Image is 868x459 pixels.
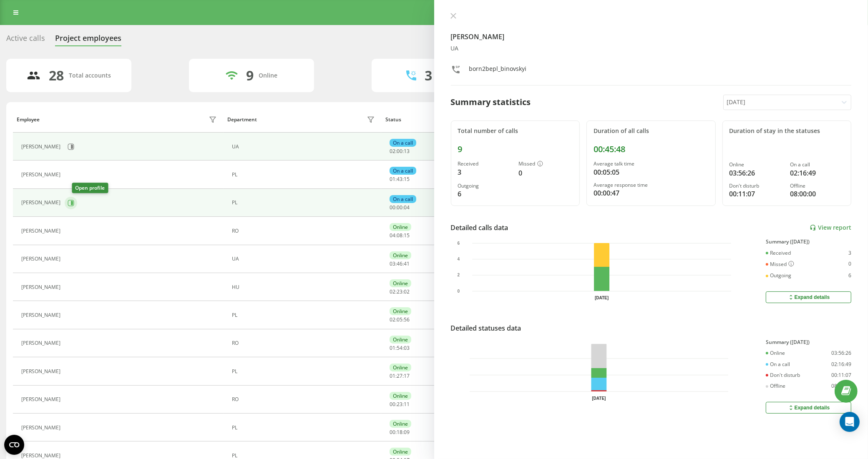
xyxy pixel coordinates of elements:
[385,117,401,123] div: Status
[451,45,852,52] div: UA
[232,425,377,431] div: PL
[390,251,411,259] div: Online
[21,453,63,459] div: [PERSON_NAME]
[232,144,377,150] div: UA
[458,167,512,177] div: 3
[390,364,411,371] div: Online
[595,296,609,300] text: [DATE]
[232,340,377,346] div: RO
[594,128,709,135] div: Duration of all calls
[397,260,403,267] span: 46
[390,429,395,436] span: 00
[397,316,403,323] span: 05
[458,183,512,189] div: Outgoing
[594,182,709,188] div: Average response time
[390,288,395,295] span: 02
[518,168,573,178] div: 0
[390,289,410,295] div: : :
[404,204,410,211] span: 04
[21,396,63,402] div: [PERSON_NAME]
[397,148,403,155] span: 00
[390,392,411,400] div: Online
[831,361,851,367] div: 02:16:49
[21,312,63,318] div: [PERSON_NAME]
[457,289,460,293] text: 0
[810,224,851,231] a: View report
[390,223,411,231] div: Online
[451,323,521,333] div: Detailed statuses data
[404,372,410,379] span: 17
[21,369,63,374] div: [PERSON_NAME]
[21,256,63,262] div: [PERSON_NAME]
[404,429,410,436] span: 09
[469,65,527,77] div: born2bepl_binovskyi
[390,279,411,287] div: Online
[790,162,844,168] div: On a call
[831,350,851,356] div: 03:56:26
[390,345,410,351] div: : :
[458,144,573,154] div: 9
[232,369,377,374] div: PL
[390,372,395,379] span: 01
[390,139,416,147] div: On a call
[390,195,416,203] div: On a call
[232,200,377,206] div: PL
[49,68,64,83] div: 28
[594,188,709,198] div: 00:00:47
[458,189,512,199] div: 6
[390,232,395,239] span: 04
[457,257,460,261] text: 4
[390,148,395,155] span: 02
[766,250,791,256] div: Received
[730,168,784,178] div: 03:56:26
[6,34,45,47] div: Active calls
[766,402,851,414] button: Expand details
[21,425,63,431] div: [PERSON_NAME]
[4,435,24,455] button: Open CMP widget
[766,261,794,268] div: Missed
[790,183,844,189] div: Offline
[848,273,851,278] div: 6
[227,117,257,123] div: Department
[390,148,410,154] div: : :
[766,350,785,356] div: Online
[766,372,800,378] div: Don't disturb
[232,312,377,318] div: PL
[21,340,63,346] div: [PERSON_NAME]
[397,429,403,436] span: 18
[390,260,395,267] span: 03
[404,288,410,295] span: 02
[766,383,785,389] div: Offline
[390,176,410,182] div: : :
[730,128,845,135] div: Duration of stay in the statuses
[397,344,403,351] span: 54
[451,32,852,42] h4: [PERSON_NAME]
[458,161,512,167] div: Received
[518,161,573,168] div: Missed
[594,167,709,177] div: 00:05:05
[457,273,460,277] text: 2
[17,117,40,123] div: Employee
[232,396,377,402] div: RO
[594,144,709,154] div: 00:45:48
[390,316,395,323] span: 02
[451,96,531,108] div: Summary statistics
[730,162,784,168] div: Online
[246,68,254,83] div: 9
[594,161,709,167] div: Average talk time
[592,396,606,401] text: [DATE]
[397,288,403,295] span: 23
[232,228,377,234] div: RO
[72,183,108,193] div: Open profile
[397,401,403,408] span: 23
[390,336,411,344] div: Online
[390,344,395,351] span: 01
[390,373,410,379] div: : :
[766,273,791,278] div: Outgoing
[404,401,410,408] span: 11
[232,284,377,290] div: HU
[397,372,403,379] span: 27
[390,167,416,175] div: On a call
[831,372,851,378] div: 00:11:07
[457,241,460,246] text: 6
